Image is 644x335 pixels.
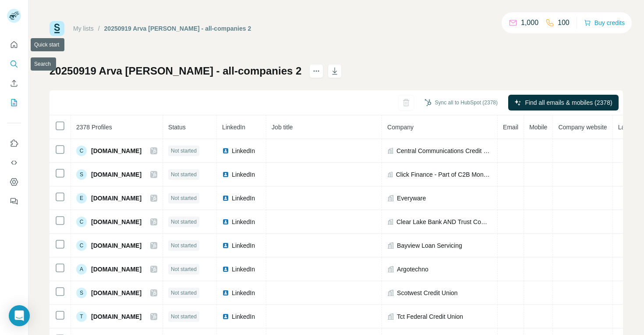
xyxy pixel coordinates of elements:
[91,217,142,226] span: [DOMAIN_NAME]
[503,124,518,131] span: Email
[232,265,255,274] span: LinkedIn
[171,289,197,297] span: Not started
[76,240,87,251] div: C
[50,21,64,36] img: Surfe Logo
[396,217,492,226] span: Clear Lake Bank AND Trust Company
[521,18,538,28] p: 1,000
[7,155,21,171] button: Use Surfe API
[397,194,426,203] span: Everyware
[171,147,197,155] span: Not started
[232,146,255,155] span: LinkedIn
[9,305,30,326] div: Open Intercom Messenger
[584,17,625,29] button: Buy credits
[76,264,87,274] div: A
[7,135,21,151] button: Use Surfe on LinkedIn
[396,170,492,179] span: Click Finance - Part of C2B Money Group
[558,124,607,131] span: Company website
[171,218,197,226] span: Not started
[232,241,255,250] span: LinkedIn
[73,25,94,32] a: My lists
[618,124,641,131] span: Landline
[91,146,142,155] span: [DOMAIN_NAME]
[91,265,142,274] span: [DOMAIN_NAME]
[50,64,301,78] h1: 20250919 Arva [PERSON_NAME] - all-companies 2
[91,170,142,179] span: [DOMAIN_NAME]
[232,289,255,297] span: LinkedIn
[7,193,21,209] button: Feedback
[222,195,229,202] img: LinkedIn logo
[418,96,504,109] button: Sync all to HubSpot (2378)
[171,194,197,202] span: Not started
[529,124,547,131] span: Mobile
[91,241,142,250] span: [DOMAIN_NAME]
[7,95,21,110] button: My lists
[232,312,255,321] span: LinkedIn
[76,288,87,298] div: S
[222,242,229,249] img: LinkedIn logo
[232,170,255,179] span: LinkedIn
[76,124,112,131] span: 2378 Profiles
[222,124,245,131] span: LinkedIn
[525,98,612,107] span: Find all emails & mobiles (2378)
[76,146,87,156] div: C
[222,266,229,273] img: LinkedIn logo
[222,313,229,320] img: LinkedIn logo
[397,265,428,274] span: Argotechno
[76,217,87,227] div: C
[232,217,255,226] span: LinkedIn
[171,171,197,178] span: Not started
[222,289,229,296] img: LinkedIn logo
[91,289,142,297] span: [DOMAIN_NAME]
[76,169,87,180] div: S
[171,242,197,249] span: Not started
[171,313,197,321] span: Not started
[7,37,21,53] button: Quick start
[76,193,87,203] div: E
[171,265,197,273] span: Not started
[7,174,21,190] button: Dashboard
[76,311,87,322] div: T
[91,312,142,321] span: [DOMAIN_NAME]
[397,312,463,321] span: Tct Federal Credit Union
[91,194,142,203] span: [DOMAIN_NAME]
[272,124,293,131] span: Job title
[397,241,462,250] span: Bayview Loan Servicing
[309,64,323,78] button: actions
[168,124,186,131] span: Status
[396,146,492,155] span: Central Communications Credit Union
[98,24,100,33] li: /
[104,24,251,33] div: 20250919 Arva [PERSON_NAME] - all-companies 2
[222,171,229,178] img: LinkedIn logo
[558,18,570,28] p: 100
[508,95,619,110] button: Find all emails & mobiles (2378)
[387,124,414,131] span: Company
[232,194,255,203] span: LinkedIn
[222,147,229,154] img: LinkedIn logo
[7,75,21,91] button: Enrich CSV
[397,289,458,297] span: Scotwest Credit Union
[222,218,229,225] img: LinkedIn logo
[7,56,21,72] button: Search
